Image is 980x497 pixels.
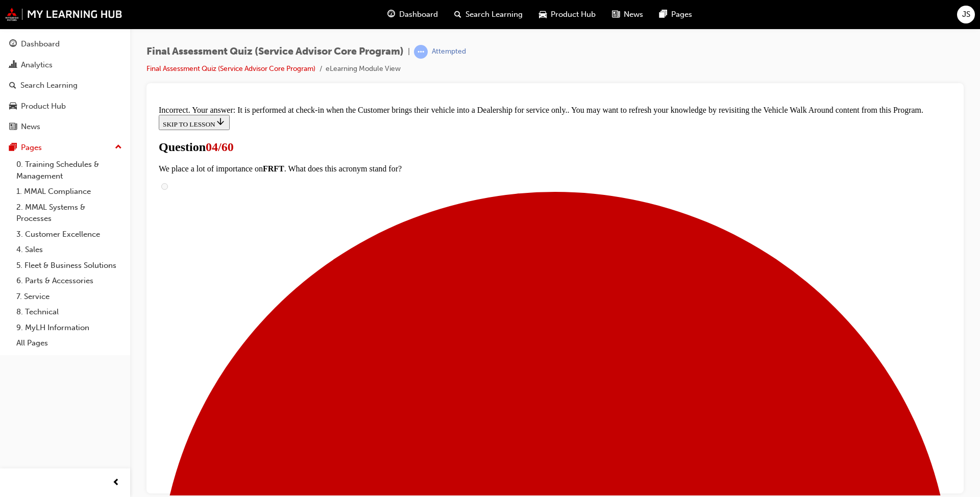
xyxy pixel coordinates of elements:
[21,142,42,154] div: Pages
[12,242,126,258] a: 4. Sales
[146,64,315,73] a: Final Assessment Quiz (Service Advisor Core Program)
[12,304,126,320] a: 8. Technical
[651,4,700,25] a: pages-iconPages
[20,80,78,91] div: Search Learning
[4,13,75,29] button: SKIP TO LESSON
[551,9,596,20] span: Product Hub
[9,81,16,90] span: search-icon
[432,47,466,57] div: Attempted
[4,138,126,157] button: Pages
[671,9,692,20] span: Pages
[12,273,126,289] a: 6. Parts & Accessories
[4,56,126,74] a: Analytics
[9,102,17,111] span: car-icon
[414,45,428,59] span: learningRecordVerb_ATTEMPT-icon
[12,320,126,336] a: 9. MyLH Information
[12,200,126,227] a: 2. MMAL Systems & Processes
[604,4,651,25] a: news-iconNews
[9,143,17,153] span: pages-icon
[12,258,126,274] a: 5. Fleet & Business Solutions
[539,8,547,21] span: car-icon
[12,335,126,351] a: All Pages
[112,477,120,489] span: prev-icon
[12,184,126,200] a: 1. MMAL Compliance
[146,46,404,58] span: Final Assessment Quiz (Service Advisor Core Program)
[4,76,126,95] a: Search Learning
[399,9,438,20] span: Dashboard
[5,8,122,21] img: mmal
[326,63,401,75] li: eLearning Module View
[659,8,667,21] span: pages-icon
[9,40,17,49] span: guage-icon
[454,8,461,21] span: search-icon
[21,101,66,112] div: Product Hub
[4,97,126,116] a: Product Hub
[115,141,122,154] span: up-icon
[387,8,395,21] span: guage-icon
[531,4,604,25] a: car-iconProduct Hub
[465,9,523,20] span: Search Learning
[12,157,126,184] a: 0. Training Schedules & Management
[9,61,17,70] span: chart-icon
[21,38,60,50] div: Dashboard
[446,4,531,25] a: search-iconSearch Learning
[408,46,410,58] span: |
[4,117,126,136] a: News
[962,9,970,20] span: JS
[4,4,797,13] div: Incorrect. Your answer: It is performed at check-in when the Customer brings their vehicle into a...
[957,6,975,23] button: JS
[379,4,446,25] a: guage-iconDashboard
[4,33,126,138] button: DashboardAnalyticsSearch LearningProduct HubNews
[612,8,620,21] span: news-icon
[8,19,71,27] span: SKIP TO LESSON
[21,59,53,71] div: Analytics
[624,9,643,20] span: News
[9,122,17,132] span: news-icon
[21,121,40,133] div: News
[4,35,126,54] a: Dashboard
[12,289,126,305] a: 7. Service
[12,227,126,242] a: 3. Customer Excellence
